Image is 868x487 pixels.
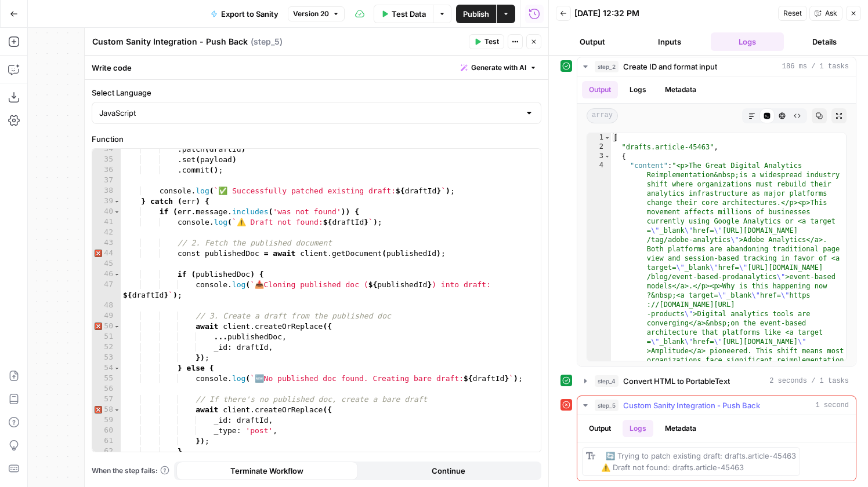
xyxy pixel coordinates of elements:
[595,375,619,387] span: step_4
[358,462,540,480] button: Continue
[623,61,717,72] span: Create ID and format input
[595,61,619,72] span: step_2
[783,8,802,19] span: Reset
[92,155,121,165] div: 35
[92,248,121,259] div: 44
[577,57,856,76] button: 186 ms / 1 tasks
[577,372,856,390] button: 2 seconds / 1 tasks
[658,81,703,98] button: Metadata
[392,8,426,20] span: Test Data
[92,133,541,145] label: Function
[587,133,611,142] div: 1
[221,8,279,20] span: Export to Sanity
[92,466,169,476] a: When the step fails:
[92,207,121,217] div: 40
[587,108,618,123] span: array
[92,446,121,457] div: 62
[92,186,121,196] div: 38
[92,405,103,415] span: Error, read annotations row 58
[114,269,120,280] span: Toggle code folding, rows 46 through 53
[92,394,121,405] div: 57
[92,36,248,47] textarea: Custom Sanity Integration - Push Back
[293,9,329,19] span: Version 20
[288,6,345,21] button: Version 20
[456,5,496,23] button: Publish
[85,56,548,79] div: Write code
[92,259,121,269] div: 45
[815,400,849,411] span: 1 second
[92,87,541,98] label: Select Language
[92,426,121,436] div: 60
[92,248,103,259] span: Error, read annotations row 44
[92,363,121,374] div: 54
[92,342,121,353] div: 52
[587,142,611,152] div: 2
[92,269,121,280] div: 46
[92,196,121,207] div: 39
[623,81,653,98] button: Logs
[556,32,629,51] button: Output
[809,6,842,21] button: Ask
[769,376,849,386] span: 2 seconds / 1 tasks
[230,465,303,477] span: Terminate Workflow
[92,321,121,332] div: 50
[92,374,121,384] div: 55
[634,32,707,51] button: Inputs
[782,61,849,72] span: 186 ms / 1 tasks
[577,76,856,366] div: 186 ms / 1 tasks
[456,60,541,75] button: Generate with AI
[595,400,619,411] span: step_5
[92,415,121,426] div: 59
[623,420,653,437] button: Logs
[484,36,499,47] span: Test
[251,36,283,47] span: ( step_5 )
[623,375,730,387] span: Convert HTML to PortableText
[623,400,760,411] span: Custom Sanity Integration - Push Back
[114,363,120,374] span: Toggle code folding, rows 54 through 62
[92,280,121,301] div: 47
[471,63,526,73] span: Generate with AI
[92,353,121,363] div: 53
[114,207,120,217] span: Toggle code folding, rows 40 through 70
[92,332,121,342] div: 51
[92,165,121,175] div: 36
[577,415,856,481] div: 1 second
[825,8,837,19] span: Ask
[204,5,285,23] button: Export to Sanity
[92,405,121,415] div: 58
[92,175,121,186] div: 37
[92,238,121,248] div: 43
[374,5,433,23] button: Test Data
[92,217,121,228] div: 41
[601,451,796,472] span: 🔄 Trying to patch existing draft: drafts.article-45463 ⚠️ Draft not found: drafts.article-45463
[114,321,120,332] span: Toggle code folding, rows 50 through 53
[658,420,703,437] button: Metadata
[432,465,465,477] span: Continue
[114,196,120,207] span: Toggle code folding, rows 39 through 75
[114,405,120,415] span: Toggle code folding, rows 58 through 61
[582,420,618,437] button: Output
[92,301,121,311] div: 48
[463,8,489,20] span: Publish
[711,32,784,51] button: Logs
[789,32,862,51] button: Details
[99,107,520,119] input: JavaScript
[92,228,121,238] div: 42
[92,144,121,155] div: 34
[778,6,807,21] button: Reset
[577,396,856,415] button: 1 second
[604,133,610,142] span: Toggle code folding, rows 1 through 6
[469,34,504,49] button: Test
[92,321,103,332] span: Error, read annotations row 50
[92,436,121,446] div: 61
[582,81,618,98] button: Output
[587,152,611,161] div: 3
[92,311,121,321] div: 49
[92,384,121,394] div: 56
[604,152,610,161] span: Toggle code folding, rows 3 through 5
